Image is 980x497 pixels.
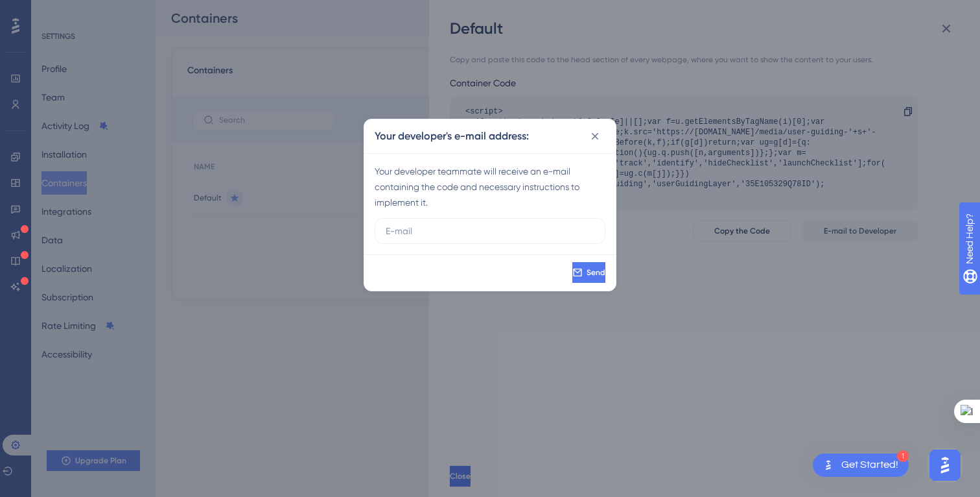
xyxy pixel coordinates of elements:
div: Your developer teammate will receive an e-mail containing the code and necessary instructions to ... [375,164,605,210]
input: E-mail [386,224,594,238]
iframe: UserGuiding AI Assistant Launcher [926,446,964,485]
h2: Your developer's e-mail address: [375,128,529,144]
img: launcher-image-alternative-text [821,457,836,473]
div: Get Started! [841,458,898,472]
span: Send [587,267,605,278]
div: 1 [897,450,909,462]
span: Need Help? [30,3,81,19]
div: Open Get Started! checklist, remaining modules: 1 [813,454,909,477]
